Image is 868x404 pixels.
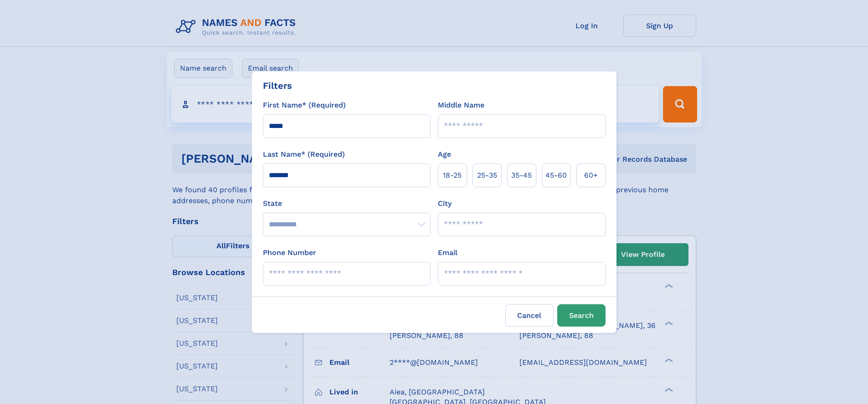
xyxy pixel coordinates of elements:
[545,170,567,181] span: 45‑60
[263,149,345,160] label: Last Name* (Required)
[438,198,452,209] label: City
[438,247,457,258] label: Email
[263,100,346,111] label: First Name* (Required)
[263,198,431,209] label: State
[557,304,606,327] button: Search
[584,170,598,181] span: 60+
[443,170,462,181] span: 18‑25
[438,149,451,160] label: Age
[438,100,484,111] label: Middle Name
[263,247,316,258] label: Phone Number
[511,170,532,181] span: 35‑45
[505,304,554,327] label: Cancel
[477,170,497,181] span: 25‑35
[263,79,292,92] div: Filters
